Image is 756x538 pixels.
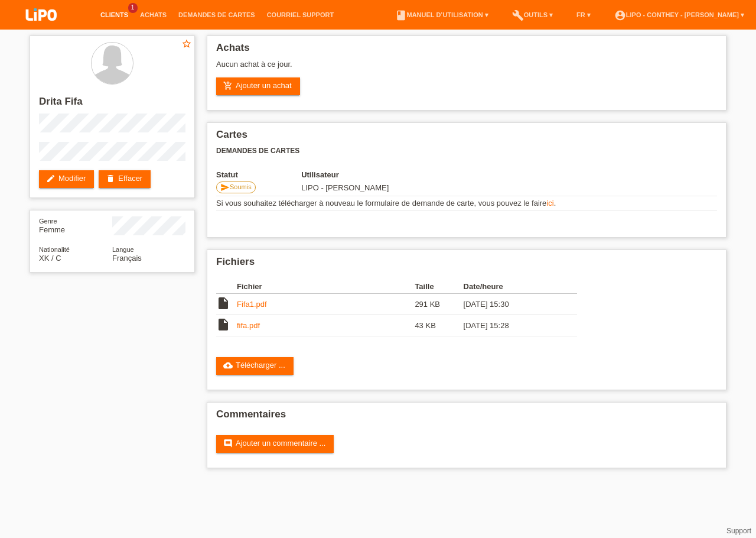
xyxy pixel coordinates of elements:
[39,254,61,262] span: Kosovo / C / 20.10.2003
[216,357,294,375] a: cloud_uploadTélécharger ...
[415,294,463,315] td: 291 KB
[39,218,57,225] span: Genre
[223,361,233,370] i: cloud_upload
[301,170,501,179] th: Utilisateur
[301,183,389,192] span: 19.08.2025
[237,300,267,309] a: Fifa1.pdf
[216,129,717,147] h2: Cartes
[39,96,185,114] h2: Drita Fifa
[112,254,142,262] span: Français
[112,246,134,253] span: Langue
[181,38,192,51] a: star_border
[12,24,71,33] a: LIPO pay
[181,38,192,49] i: star_border
[94,11,134,18] a: Clients
[223,81,233,90] i: add_shopping_cart
[464,315,561,336] td: [DATE] 15:28
[512,9,524,21] i: build
[216,42,717,60] h2: Achats
[134,11,172,18] a: Achats
[216,256,717,274] h2: Fichiers
[216,435,334,453] a: commentAjouter un commentaire ...
[608,11,750,18] a: account_circleLIPO - Conthey - [PERSON_NAME] ▾
[546,199,553,208] a: ici
[216,409,717,426] h2: Commentaires
[216,77,300,95] a: add_shopping_cartAjouter un achat
[726,527,751,535] a: Support
[216,170,301,179] th: Statut
[99,170,151,188] a: deleteEffacer
[220,183,230,192] i: send
[506,11,559,18] a: buildOutils ▾
[261,11,340,18] a: Courriel Support
[128,3,138,13] span: 1
[216,296,230,310] i: insert_drive_file
[464,294,561,315] td: [DATE] 15:30
[39,246,70,253] span: Nationalité
[39,170,94,188] a: editModifier
[46,174,56,183] i: edit
[614,9,626,21] i: account_circle
[39,216,112,234] div: Femme
[172,11,261,18] a: Demandes de cartes
[237,321,260,330] a: fifa.pdf
[106,174,115,183] i: delete
[464,280,561,294] th: Date/heure
[216,147,717,155] h3: Demandes de cartes
[415,280,463,294] th: Taille
[216,60,717,77] div: Aucun achat à ce jour.
[571,11,597,18] a: FR ▾
[216,196,717,210] td: Si vous souhaitez télécharger à nouveau le formulaire de demande de carte, vous pouvez le faire .
[237,280,415,294] th: Fichier
[223,439,233,448] i: comment
[389,11,494,18] a: bookManuel d’utilisation ▾
[216,317,230,332] i: insert_drive_file
[230,183,252,190] span: Soumis
[415,315,463,336] td: 43 KB
[395,9,407,21] i: book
